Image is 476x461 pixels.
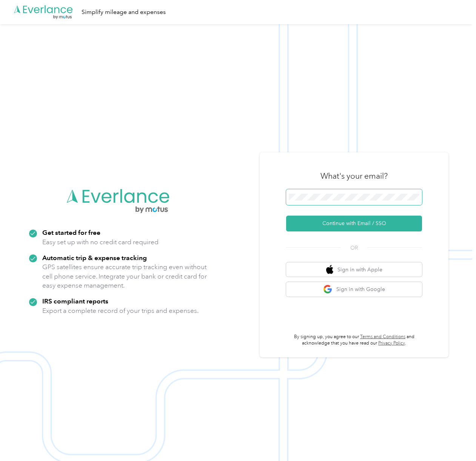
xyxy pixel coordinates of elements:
[360,334,405,340] a: Terms and Conditions
[42,237,159,247] p: Easy set up with no credit card required
[286,282,422,297] button: google logoSign in with Google
[378,340,405,346] a: Privacy Policy
[320,171,388,181] h3: What's your email?
[42,306,199,316] p: Export a complete record of your trips and expenses.
[326,265,334,274] img: apple logo
[42,254,147,262] strong: Automatic trip & expense tracking
[286,334,422,347] p: By signing up, you agree to our and acknowledge that you have read our .
[286,216,422,231] button: Continue with Email / SSO
[42,262,207,290] p: GPS satellites ensure accurate trip tracking even without cell phone service. Integrate your bank...
[323,285,333,294] img: google logo
[42,228,100,236] strong: Get started for free
[341,244,367,252] span: OR
[42,297,108,305] strong: IRS compliant reports
[286,262,422,277] button: apple logoSign in with Apple
[82,8,166,17] div: Simplify mileage and expenses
